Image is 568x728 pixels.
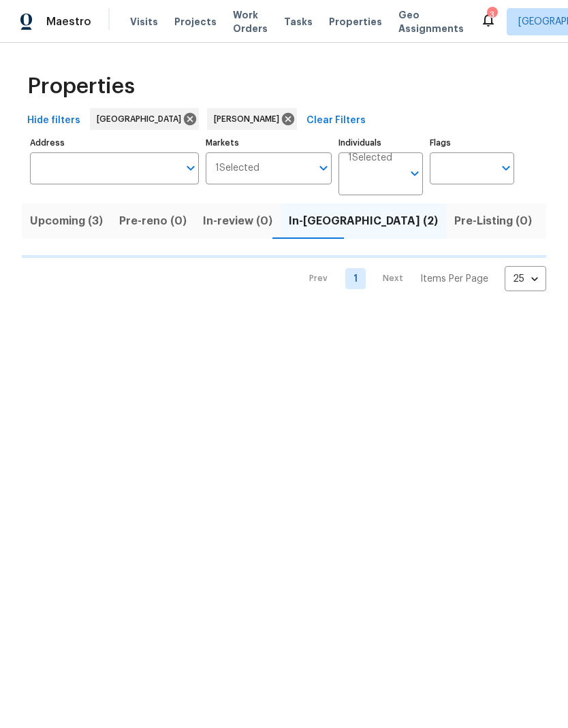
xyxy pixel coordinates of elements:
[329,15,382,29] span: Properties
[215,163,259,174] span: 1 Selected
[30,139,199,147] label: Address
[487,8,496,22] div: 3
[306,112,366,129] span: Clear Filters
[505,261,546,297] div: 25
[345,268,366,289] a: Goto page 1
[206,139,332,147] label: Markets
[233,8,268,35] span: Work Orders
[27,112,80,129] span: Hide filters
[203,212,272,231] span: In-review (0)
[90,108,199,130] div: [GEOGRAPHIC_DATA]
[405,164,424,183] button: Open
[46,15,91,29] span: Maestro
[301,108,371,133] button: Clear Filters
[430,139,514,147] label: Flags
[119,212,187,231] span: Pre-reno (0)
[338,139,423,147] label: Individuals
[398,8,464,35] span: Geo Assignments
[284,17,313,27] span: Tasks
[296,266,546,291] nav: Pagination Navigation
[130,15,158,29] span: Visits
[348,152,392,164] span: 1 Selected
[181,159,200,178] button: Open
[454,212,532,231] span: Pre-Listing (0)
[314,159,333,178] button: Open
[27,80,135,93] span: Properties
[22,108,86,133] button: Hide filters
[214,112,285,126] span: [PERSON_NAME]
[289,212,438,231] span: In-[GEOGRAPHIC_DATA] (2)
[97,112,187,126] span: [GEOGRAPHIC_DATA]
[174,15,217,29] span: Projects
[496,159,516,178] button: Open
[207,108,297,130] div: [PERSON_NAME]
[420,272,488,286] p: Items Per Page
[30,212,103,231] span: Upcoming (3)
